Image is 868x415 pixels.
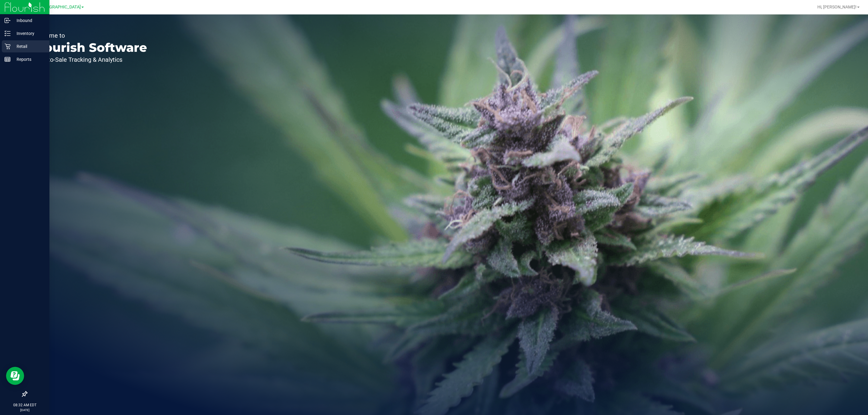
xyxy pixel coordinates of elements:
[6,367,24,385] iframe: Resource center
[5,43,11,49] inline-svg: Retail
[11,43,47,50] p: Retail
[5,30,11,36] inline-svg: Inventory
[33,57,147,63] p: Seed-to-Sale Tracking & Analytics
[5,17,11,23] inline-svg: Inbound
[11,30,47,37] p: Inventory
[11,56,47,63] p: Reports
[11,17,47,24] p: Inbound
[3,408,47,412] p: [DATE]
[33,33,147,39] p: Welcome to
[39,5,81,10] span: [GEOGRAPHIC_DATA]
[3,402,47,408] p: 08:32 AM EDT
[5,56,11,62] inline-svg: Reports
[817,5,857,9] span: Hi, [PERSON_NAME]!
[33,42,147,54] p: Flourish Software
